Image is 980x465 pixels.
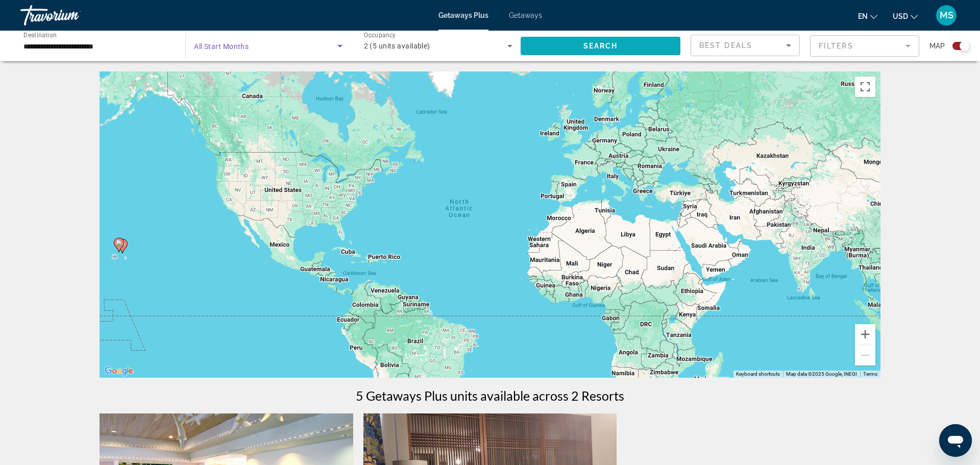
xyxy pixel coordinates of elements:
span: All Start Months [194,42,249,51]
img: Google [102,364,136,378]
a: Getaways Plus [438,11,488,19]
button: Zoom out [855,345,875,365]
button: Filter [810,35,919,57]
span: Best Deals [699,41,752,50]
button: Change currency [893,9,918,23]
button: Change language [858,9,877,23]
mat-select: Sort by [699,39,791,52]
h1: 5 Getaways Plus units available across 2 Resorts [356,388,624,403]
a: Terms (opens in new tab) [863,371,877,377]
button: Keyboard shortcuts [736,371,780,378]
a: Open this area in Google Maps (opens a new window) [102,364,136,378]
button: Toggle fullscreen view [855,77,875,97]
span: Occupancy [364,32,396,39]
span: Destination [23,31,57,38]
button: Zoom in [855,324,875,345]
iframe: Button to launch messaging window [939,424,972,457]
span: Map data ©2025 Google, INEGI [786,371,857,377]
span: USD [893,12,908,20]
button: Search [521,37,680,55]
span: MS [940,10,953,20]
span: en [858,12,868,20]
a: Getaways [509,11,542,19]
span: Search [583,42,618,50]
span: Map [929,39,945,53]
a: Travorium [20,2,122,29]
button: User Menu [933,5,960,26]
span: 2 (5 units available) [364,42,430,50]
